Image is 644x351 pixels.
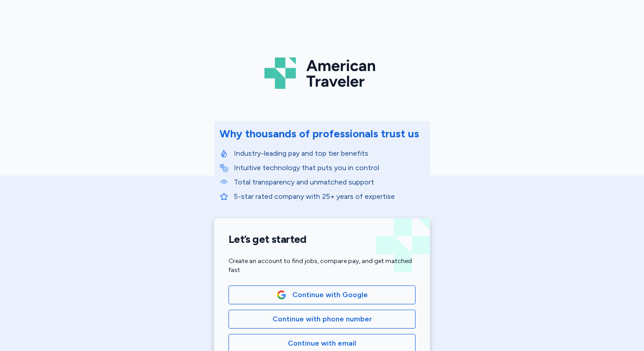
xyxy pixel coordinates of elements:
p: Intuitive technology that puts you in control [234,162,425,173]
p: Total transparency and unmatched support [234,177,425,188]
span: Continue with Google [292,290,368,300]
div: Create an account to find jobs, compare pay, and get matched fast [228,257,416,275]
p: Industry-leading pay and top tier benefits [234,148,425,159]
img: Logo [264,54,380,92]
img: Google Logo [277,290,286,300]
p: 5-star rated company with 25+ years of expertise [234,191,425,202]
div: Why thousands of professionals trust us [219,127,419,141]
button: Google LogoContinue with Google [228,285,416,304]
button: Continue with phone number [228,310,416,329]
span: Continue with email [288,338,356,349]
h1: Let’s get started [228,233,416,246]
span: Continue with phone number [273,314,372,325]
